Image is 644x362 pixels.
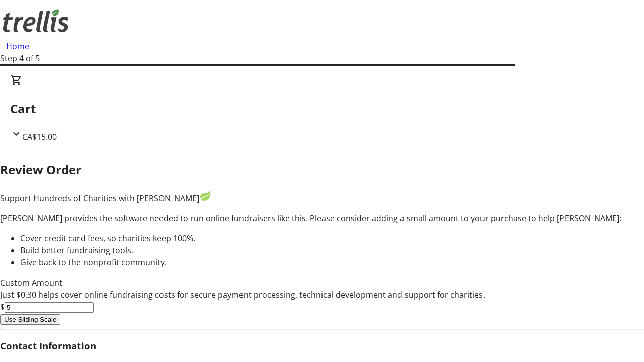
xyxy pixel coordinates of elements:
li: Cover credit card fees, so charities keep 100%. [20,232,644,244]
span: CA$15.00 [22,131,57,142]
li: Give back to the nonprofit community. [20,256,644,268]
div: CartCA$15.00 [10,74,634,143]
h2: Cart [10,100,634,118]
li: Build better fundraising tools. [20,244,644,256]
